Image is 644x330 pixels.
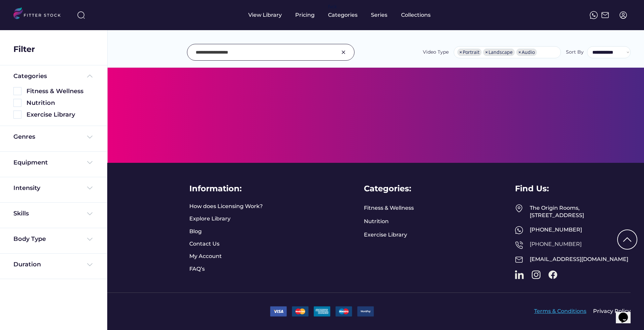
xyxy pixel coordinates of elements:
li: Audio [516,49,537,56]
div: Find Us: [515,183,549,194]
a: Exercise Library [364,231,407,239]
div: Series [371,11,388,19]
a: Blog [189,228,206,235]
div: Filter [13,44,35,55]
div: Sort By [566,49,584,56]
img: Group%201000002322%20%281%29.svg [618,230,637,249]
div: Video Type [423,49,449,56]
img: meteor-icons_whatsapp%20%281%29.svg [590,11,598,19]
img: 9.png [357,306,374,317]
div: Categories [13,72,47,80]
img: Rectangle%205126.svg [13,87,21,95]
div: Information: [189,183,242,194]
img: Rectangle%205126.svg [13,99,21,107]
div: Collections [401,11,431,19]
a: FITTER STOCK © 2023 [13,308,265,315]
a: FAQ’s [189,265,206,273]
img: search-normal%203.svg [77,11,85,19]
img: Frame%2049.svg [515,204,523,212]
a: [PHONE_NUMBER] [530,241,582,247]
img: profile-circle.svg [619,11,627,19]
img: Frame%20%284%29.svg [86,133,94,141]
img: meteor-icons_whatsapp%20%281%29.svg [515,226,523,234]
div: Categories: [364,183,411,194]
div: Intensity [13,184,40,192]
div: View Library [248,11,282,19]
img: 2.png [292,306,309,317]
img: Frame%2051.svg [515,256,523,264]
a: Explore Library [189,215,231,222]
div: Duration [13,260,41,269]
div: Body Type [13,235,46,243]
span: × [485,50,488,55]
a: Privacy Policy [593,308,631,315]
img: Frame%2050.svg [515,241,523,249]
a: How does Licensing Work? [189,203,263,210]
div: [PHONE_NUMBER] [530,226,631,234]
a: My Account [189,253,222,260]
iframe: chat widget [616,303,637,323]
div: Nutrition [26,99,94,107]
img: Frame%20%284%29.svg [86,261,94,269]
img: Rectangle%205126.svg [13,111,21,119]
li: Portrait [457,49,481,56]
a: Nutrition [364,218,389,225]
img: Frame%2051.svg [601,11,609,19]
img: Frame%20%285%29.svg [86,72,94,80]
div: Skills [13,209,30,218]
li: Landscape [483,49,515,56]
div: fvck [328,3,337,10]
a: Fitness & Wellness [364,204,414,212]
div: Fitness & Wellness [26,87,94,95]
img: 22.png [314,306,330,317]
div: Exercise Library [26,111,94,119]
div: Categories [328,11,358,19]
div: The Origin Rooms, [STREET_ADDRESS] [530,204,631,219]
img: 1.png [270,306,287,317]
img: LOGO.svg [13,7,66,21]
span: × [459,50,462,55]
a: Terms & Conditions [534,308,586,315]
span: × [518,50,521,55]
a: Contact Us [189,240,219,248]
div: Equipment [13,158,48,167]
div: Genres [13,133,35,141]
img: Frame%20%284%29.svg [86,210,94,218]
div: Pricing [295,11,315,19]
img: Group%201000002326.svg [339,48,347,56]
img: Frame%20%284%29.svg [86,184,94,192]
img: 3.png [335,306,352,317]
img: Frame%20%284%29.svg [86,235,94,243]
img: Frame%20%284%29.svg [86,158,94,167]
a: [EMAIL_ADDRESS][DOMAIN_NAME] [530,256,628,262]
